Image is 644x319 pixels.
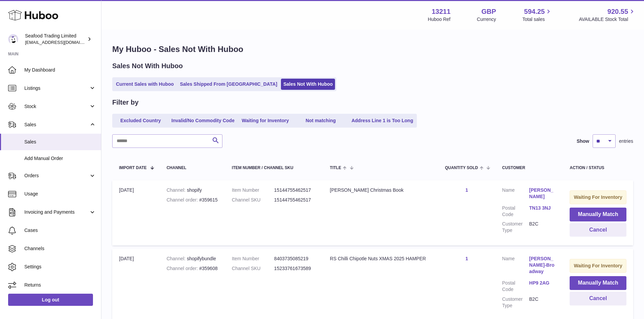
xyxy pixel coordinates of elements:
div: #359615 [167,197,218,203]
div: shopifybundle [167,256,218,262]
a: Address Line 1 is Too Long [349,115,416,126]
span: Cases [24,227,96,234]
span: Channels [24,245,96,252]
span: Sales [24,139,96,145]
div: Action / Status [570,166,626,170]
a: [PERSON_NAME]-Broadway [529,256,556,275]
strong: Waiting For Inventory [574,194,622,200]
div: Currency [477,16,496,23]
a: Log out [8,294,93,306]
a: 920.55 AVAILABLE Stock Total [579,7,636,23]
h1: My Huboo - Sales Not With Huboo [112,44,633,55]
div: Channel [167,166,218,170]
button: Manually Match [570,276,626,290]
span: Usage [24,191,96,197]
span: 594.25 [524,7,545,16]
span: Sales [24,122,89,128]
strong: GBP [481,7,496,16]
dd: 15144755462517 [274,197,316,203]
strong: Channel [167,256,187,261]
dt: Name [502,187,529,202]
a: Not matching [294,115,348,126]
a: 1 [466,256,468,261]
div: Huboo Ref [428,16,451,23]
div: Customer [502,166,556,170]
a: Sales Not With Huboo [281,79,335,90]
span: AVAILABLE Stock Total [579,16,636,23]
dd: 15233761673589 [274,265,316,272]
a: Sales Shipped From [GEOGRAPHIC_DATA] [177,79,280,90]
dt: Postal Code [502,280,529,293]
img: online@rickstein.com [8,34,18,44]
label: Show [577,138,589,144]
a: 1 [466,187,468,193]
span: Import date [119,166,147,170]
strong: 13211 [432,7,451,16]
span: 920.55 [607,7,628,16]
dd: B2C [529,221,556,234]
dt: Postal Code [502,205,529,218]
span: My Dashboard [24,67,96,73]
a: HP9 2AG [529,280,556,286]
h2: Filter by [112,98,139,107]
span: Total sales [522,16,552,23]
td: [DATE] [112,180,160,245]
span: Invoicing and Payments [24,209,89,215]
div: shopify [167,187,218,193]
span: Orders [24,172,89,179]
span: [EMAIL_ADDRESS][DOMAIN_NAME] [25,39,99,45]
div: Seafood Trading Limited [25,33,86,46]
div: #359608 [167,265,218,272]
dd: 15144755462517 [274,187,316,193]
strong: Channel [167,187,187,193]
dd: 8403735085219 [274,256,316,262]
a: Current Sales with Huboo [114,79,176,90]
div: Item Number / Channel SKU [232,166,316,170]
dt: Item Number [232,256,274,262]
button: Cancel [570,223,626,237]
div: [PERSON_NAME] Christmas Book [330,187,431,193]
a: 594.25 Total sales [522,7,552,23]
span: entries [619,138,633,144]
span: Title [330,166,341,170]
span: Returns [24,282,96,288]
button: Cancel [570,292,626,305]
a: Invalid/No Commodity Code [169,115,237,126]
strong: Channel order [167,197,199,203]
dt: Customer Type [502,221,529,234]
a: Waiting for Inventory [238,115,292,126]
span: Add Manual Order [24,155,96,162]
span: Settings [24,264,96,270]
dd: B2C [529,296,556,309]
strong: Waiting For Inventory [574,263,622,268]
span: Stock [24,103,89,110]
dt: Channel SKU [232,197,274,203]
div: RS Chilli Chipotle Nuts XMAS 2025 HAMPER [330,256,431,262]
a: TN13 3NJ [529,205,556,211]
dt: Name [502,256,529,276]
dt: Item Number [232,187,274,193]
a: Excluded Country [114,115,168,126]
dt: Customer Type [502,296,529,309]
span: Quantity Sold [445,166,478,170]
strong: Channel order [167,266,199,271]
button: Manually Match [570,208,626,221]
dt: Channel SKU [232,265,274,272]
h2: Sales Not With Huboo [112,61,183,71]
span: Listings [24,85,89,91]
a: [PERSON_NAME] [529,187,556,200]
